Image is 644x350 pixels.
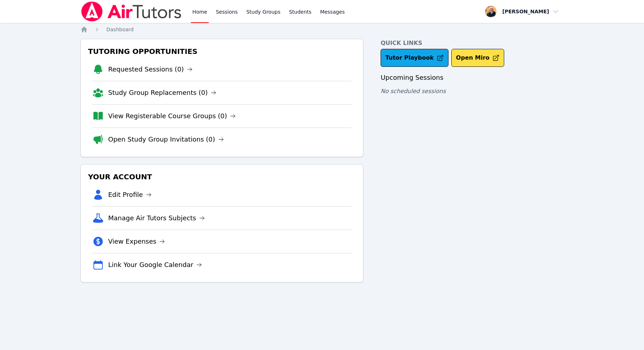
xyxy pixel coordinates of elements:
[108,111,236,121] a: View Registerable Course Groups (0)
[108,134,224,144] a: Open Study Group Invitations (0)
[320,8,345,15] span: Messages
[106,27,134,32] span: Dashboard
[87,170,357,183] h3: Your Account
[381,73,563,83] h3: Upcoming Sessions
[80,26,563,33] nav: Breadcrumb
[80,1,182,22] img: Air Tutors
[108,88,216,98] a: Study Group Replacements (0)
[108,260,202,270] a: Link Your Google Calendar
[381,49,448,67] a: Tutor Playbook
[381,39,563,47] h4: Quick Links
[451,49,504,67] button: Open Miro
[87,45,357,58] h3: Tutoring Opportunities
[108,190,152,200] a: Edit Profile
[106,26,134,33] a: Dashboard
[108,64,193,74] a: Requested Sessions (0)
[381,88,446,95] span: No scheduled sessions
[108,236,165,247] a: View Expenses
[108,213,205,223] a: Manage Air Tutors Subjects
